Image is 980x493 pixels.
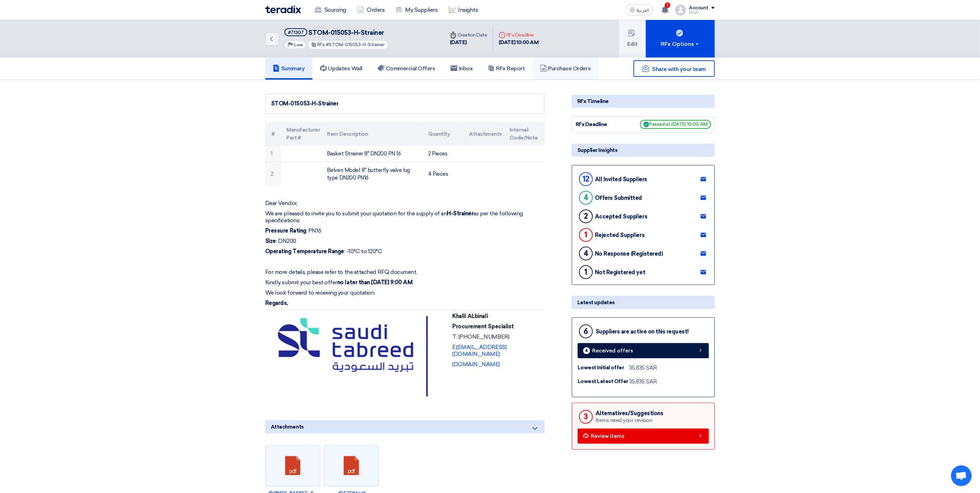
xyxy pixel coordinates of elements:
[596,410,663,417] div: Alternatives/Suggestions
[447,210,473,217] strong: H-Strainer
[265,300,288,306] strong: Regards,
[265,269,545,276] p: For more details, please refer to the attached RFQ document.
[378,65,435,72] h5: Commercial Offers
[951,465,972,486] div: Open chat
[640,120,711,129] span: Passed at [DATE] 10:00 AM
[540,65,591,72] h5: Purchase Orders
[579,247,593,260] div: 4
[326,42,385,47] span: #STOM-015053-H-Strainer
[423,162,464,186] td: 4 Pieces
[453,313,488,319] strong: Khalil ALbinali
[646,20,715,58] button: RFx Options
[583,347,590,354] div: 4
[312,58,370,80] a: Updates Wall
[265,279,545,286] p: Kindly submit your best offer .
[665,2,670,8] span: 1
[309,2,352,18] a: Sourcing
[352,2,390,18] a: Orders
[596,328,689,335] div: Suppliers are active on this request!
[533,58,599,80] a: Purchase Orders
[265,122,281,146] th: #
[579,265,593,279] div: 1
[579,228,593,242] div: 1
[579,172,593,186] div: 12
[281,122,321,146] th: Manufacturer Part #
[450,39,487,47] div: [DATE]
[450,31,487,39] div: Creation Date
[591,434,625,439] span: Review items
[595,176,647,183] div: All Invited Suppliers
[265,162,281,186] td: 2
[453,361,500,368] a: [DOMAIN_NAME]
[265,289,545,296] p: We look forward to receiving your quotation.
[265,210,545,224] p: We are pleased to invite you to submit your quotation for the supply of an as per the following s...
[619,20,646,58] button: Edit
[652,66,706,72] span: Share with your team
[689,5,709,11] div: Account
[572,296,715,309] div: Latest updates
[637,8,649,13] span: العربية
[451,65,473,72] h5: Inbox
[661,40,700,48] div: RFx Options
[453,344,542,358] p: E:
[390,2,443,18] a: My Suppliers
[504,122,545,146] th: Internal Code/Note
[273,65,305,72] h5: Summary
[579,325,593,338] div: 6
[595,232,644,238] div: Rejected Suppliers
[595,213,647,220] div: Accepted Suppliers
[320,65,362,72] h5: Updates Wall
[271,100,539,108] div: STOM-015053-H-Strainer
[572,144,715,157] div: Supplier Insights
[488,65,525,72] h5: RFx Report
[689,11,715,14] div: Khalil
[578,343,709,358] a: 4 Received offers
[463,122,504,146] th: Attachments
[318,42,325,47] span: RFx
[285,28,388,37] h5: STOM-015053-H-Strainer
[480,58,532,80] a: RFx Report
[265,58,312,80] a: Summary
[579,410,593,424] div: 3
[595,250,663,257] div: No Response (Registered)
[443,2,484,18] a: Insights
[309,29,384,37] span: STOM-015053-H-Strainer
[595,195,642,201] div: Offers Submitted
[268,313,447,400] img: i8AB7AADzABF7ABHzACJ7ACLzADJ2tAAAA7
[579,209,593,223] div: 2
[423,146,464,162] td: 2 Pieces
[370,58,443,80] a: Commercial Offers
[626,4,653,16] button: العربية
[271,423,304,431] span: Attachments
[596,417,663,424] div: Items need your revision
[592,348,633,353] span: Received offers
[294,42,303,47] span: Low
[576,121,627,129] div: RFx Deadline
[675,4,686,16] img: profile_test.png
[265,227,545,234] p: : PN16
[265,238,276,244] strong: Size
[453,344,507,357] a: [EMAIL_ADDRESS][DOMAIN_NAME]
[265,200,545,207] p: Dear Vendor,
[572,95,715,108] div: RFx Timeline
[337,279,413,286] strong: no later than [DATE] 9:00 AM
[595,269,645,276] div: Not Registered yet
[265,6,301,13] img: Teradix logo
[629,378,657,386] div: 35,835 SAR
[578,378,629,386] div: Lowest Latest Offer
[629,364,657,372] div: 35,835 SAR
[499,31,539,39] div: RFx Deadline
[499,39,539,47] div: [DATE] 10:00 AM
[579,191,593,205] div: 4
[453,323,514,330] strong: Procurement Specialist
[578,429,709,444] a: Review items
[321,162,423,186] td: Belven Model: 8" butterfly valve lug type DN200 PN16
[265,238,545,245] p: : DN200
[288,30,304,35] div: #71307
[443,58,481,80] a: Inbox
[321,146,423,162] td: Basket Strainer 8" DN200 PN 16
[265,146,281,162] td: 1
[265,248,545,255] p: : -10°C to 120°C
[453,333,542,340] p: T: [PHONE_NUMBER]
[578,364,629,372] div: Lowest Initial offer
